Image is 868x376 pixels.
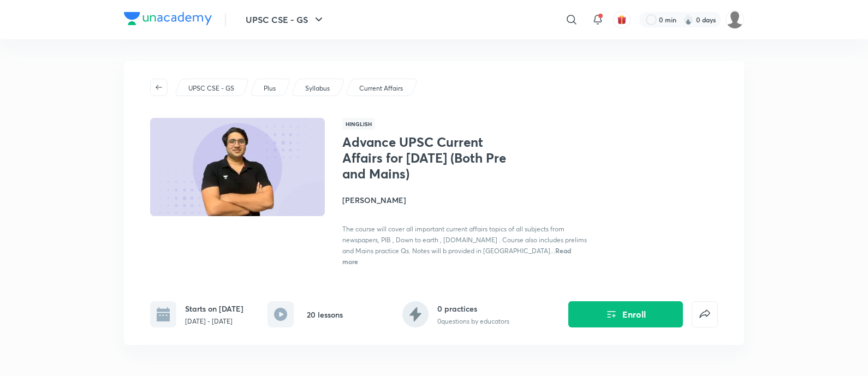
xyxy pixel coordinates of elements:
[342,225,587,255] span: The course will cover all important current affairs topics of all subjects from newspapers, PIB ,...
[262,83,278,93] a: Plus
[342,134,521,181] h1: Advance UPSC Current Affairs for [DATE] (Both Pre and Mains)
[726,10,744,29] img: Piali K
[307,309,343,320] h6: 20 lessons
[185,303,243,314] h6: Starts on [DATE]
[617,15,627,25] img: avatar
[124,12,212,28] a: Company Logo
[692,301,718,327] button: false
[437,303,509,314] h6: 0 practices
[124,12,212,25] img: Company Logo
[187,83,236,93] a: UPSC CSE - GS
[304,83,332,93] a: Syllabus
[359,83,403,93] p: Current Affairs
[342,118,375,130] span: Hinglish
[185,317,243,326] p: [DATE] - [DATE]
[358,83,405,93] a: Current Affairs
[305,83,330,93] p: Syllabus
[437,317,509,326] p: 0 questions by educators
[342,194,587,206] h4: [PERSON_NAME]
[264,83,276,93] p: Plus
[239,9,332,31] button: UPSC CSE - GS
[188,83,234,93] p: UPSC CSE - GS
[613,11,631,28] button: avatar
[683,14,694,25] img: streak
[568,301,683,327] button: Enroll
[148,117,326,217] img: Thumbnail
